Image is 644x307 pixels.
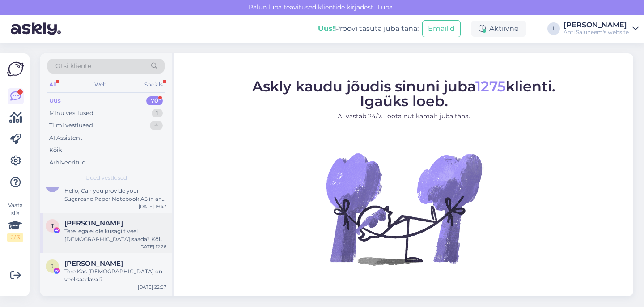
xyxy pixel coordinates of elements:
[318,23,419,34] div: Proovi tasuta juba täna:
[64,259,123,268] span: Jaanika Palmik
[146,96,163,105] div: 70
[51,263,54,269] span: J
[7,61,24,78] img: Askly Logo
[422,20,461,37] button: Emailid
[64,227,166,243] div: Tere, ega ei ole kusagilt veel [DEMOGRAPHIC_DATA] saada? Kõik läksid välja
[51,222,54,229] span: T
[475,77,506,95] span: 1275
[7,233,23,242] div: 2 / 3
[138,284,166,290] div: [DATE] 22:07
[375,3,395,11] span: Luba
[563,22,629,29] div: [PERSON_NAME]
[547,22,560,35] div: L
[49,158,86,167] div: Arhiveeritud
[7,201,23,242] div: Vaata siia
[252,111,555,121] p: AI vastab 24/7. Tööta nutikamalt juba täna.
[471,21,526,37] div: Aktiivne
[49,134,82,143] div: AI Assistent
[143,79,165,91] div: Socials
[318,24,335,33] b: Uus!
[49,109,93,118] div: Minu vestlused
[64,268,166,284] div: Tere Kas [DEMOGRAPHIC_DATA] on veel saadaval?
[93,79,108,91] div: Web
[55,61,91,71] span: Otsi kliente
[64,187,166,203] div: Hello, Can you provide your Sugarcane Paper Notebook A5 in an unlined (blank) version? The produc...
[49,146,62,155] div: Kõik
[563,29,629,36] div: Anti Saluneem's website
[252,77,555,109] span: Askly kaudu jõudis sinuni juba klienti. Igaüks loeb.
[47,79,58,91] div: All
[150,121,163,130] div: 4
[152,109,163,118] div: 1
[85,174,127,182] span: Uued vestlused
[323,128,484,289] img: No Chat active
[139,203,166,210] div: [DATE] 19:47
[139,243,166,250] div: [DATE] 12:26
[49,96,61,105] div: Uus
[49,121,93,130] div: Tiimi vestlused
[563,22,639,36] a: [PERSON_NAME]Anti Saluneem's website
[64,219,123,227] span: Triin Mägi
